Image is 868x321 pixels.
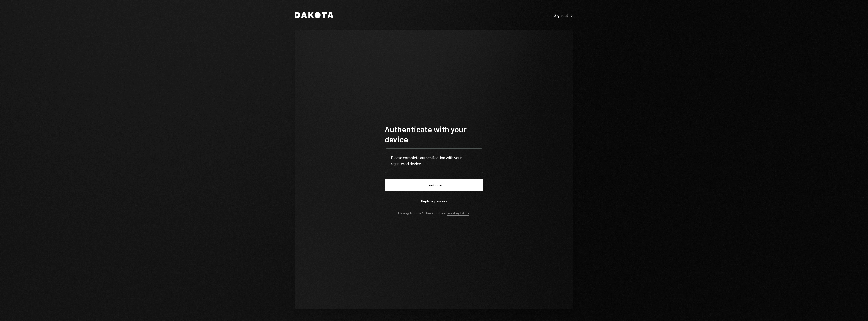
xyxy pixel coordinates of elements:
a: passkey FAQs [447,211,469,216]
button: Replace passkey [385,195,483,207]
h1: Authenticate with your device [385,124,483,144]
div: Please complete authentication with your registered device. [391,155,477,167]
div: Having trouble? Check out our . [398,211,470,215]
button: Continue [385,179,483,191]
div: Sign out [554,13,573,18]
a: Sign out [554,12,573,18]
